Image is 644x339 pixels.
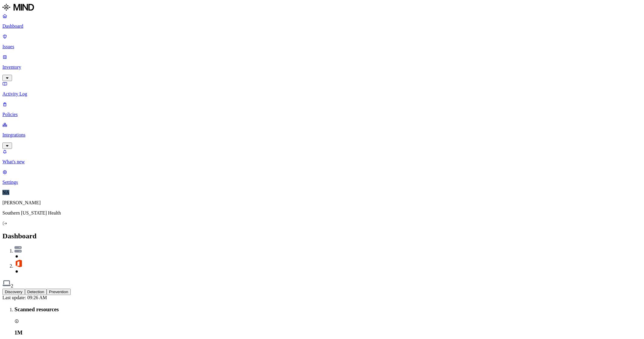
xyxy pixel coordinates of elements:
[14,306,642,313] h3: Scanned resources
[2,169,642,185] a: Settings
[2,54,642,80] a: Inventory
[2,34,642,49] a: Issues
[2,232,642,240] h2: Dashboard
[2,180,642,185] p: Settings
[2,64,642,70] p: Inventory
[14,259,23,268] img: office-365.svg
[2,102,642,117] a: Policies
[2,159,642,165] p: What's new
[2,24,642,29] p: Dashboard
[2,13,642,29] a: Dashboard
[2,190,9,195] span: NA
[2,91,642,97] p: Activity Log
[2,44,642,49] p: Issues
[2,122,642,148] a: Integrations
[25,289,47,295] button: Detection
[14,329,642,336] h3: 1M
[2,112,642,117] p: Policies
[2,279,11,287] img: endpoint.svg
[14,246,22,253] img: azure-files.svg
[2,289,25,295] button: Discovery
[2,2,642,13] a: MIND
[2,2,34,12] img: MIND
[2,149,642,165] a: What's new
[2,210,642,216] p: Southern [US_STATE] Health
[11,283,13,288] span: 2
[2,295,47,300] span: Last update: 09:26 AM
[2,132,642,138] p: Integrations
[2,81,642,97] a: Activity Log
[47,289,71,295] button: Prevention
